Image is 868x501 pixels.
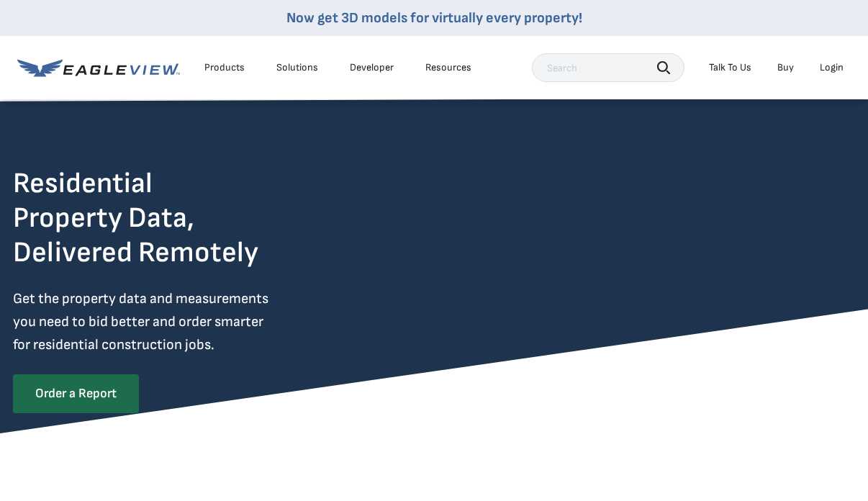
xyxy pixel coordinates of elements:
[276,61,318,74] div: Solutions
[709,61,751,74] div: Talk To Us
[350,61,394,74] a: Developer
[532,53,684,82] input: Search
[820,61,844,74] div: Login
[286,9,582,27] a: Now get 3D models for virtually every property!
[204,61,245,74] div: Products
[13,166,258,270] h2: Residential Property Data, Delivered Remotely
[13,374,139,413] a: Order a Report
[425,61,471,74] div: Resources
[13,287,328,356] p: Get the property data and measurements you need to bid better and order smarter for residential c...
[777,61,794,74] a: Buy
